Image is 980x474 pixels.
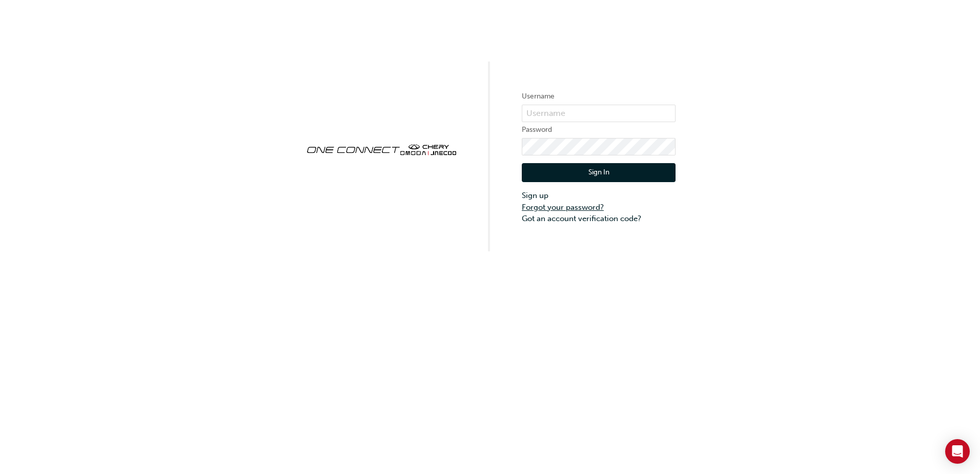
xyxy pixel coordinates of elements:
a: Forgot your password? [522,202,676,213]
button: Sign In [522,163,676,183]
label: Password [522,124,676,136]
a: Got an account verification code? [522,213,676,225]
div: Open Intercom Messenger [945,439,970,464]
img: oneconnect [304,135,458,162]
input: Username [522,105,676,122]
a: Sign up [522,190,676,202]
label: Username [522,90,676,103]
